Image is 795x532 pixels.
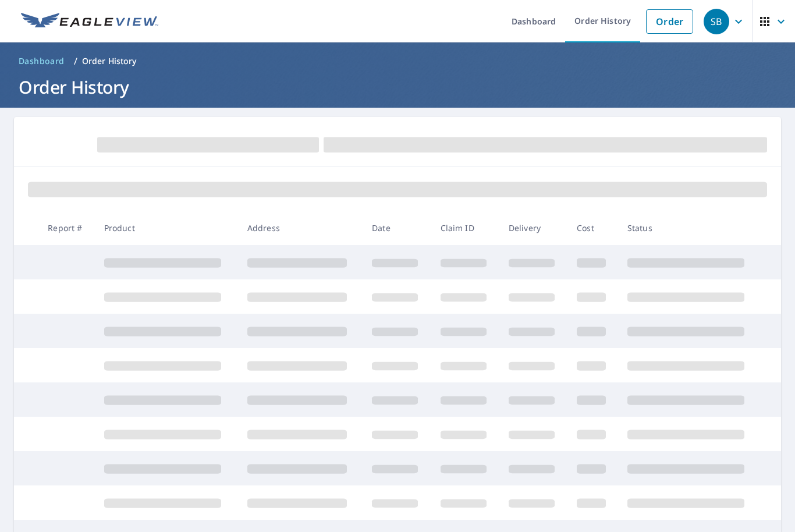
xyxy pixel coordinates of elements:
[646,9,693,34] a: Order
[618,211,761,245] th: Status
[74,54,77,68] li: /
[19,55,65,67] span: Dashboard
[499,211,567,245] th: Delivery
[14,52,69,70] a: Dashboard
[567,211,618,245] th: Cost
[95,211,238,245] th: Product
[38,211,94,245] th: Report #
[238,211,363,245] th: Address
[21,13,158,30] img: EV Logo
[431,211,499,245] th: Claim ID
[704,9,729,34] div: SB
[363,211,431,245] th: Date
[14,75,781,99] h1: Order History
[82,55,137,67] p: Order History
[14,52,781,70] nav: breadcrumb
